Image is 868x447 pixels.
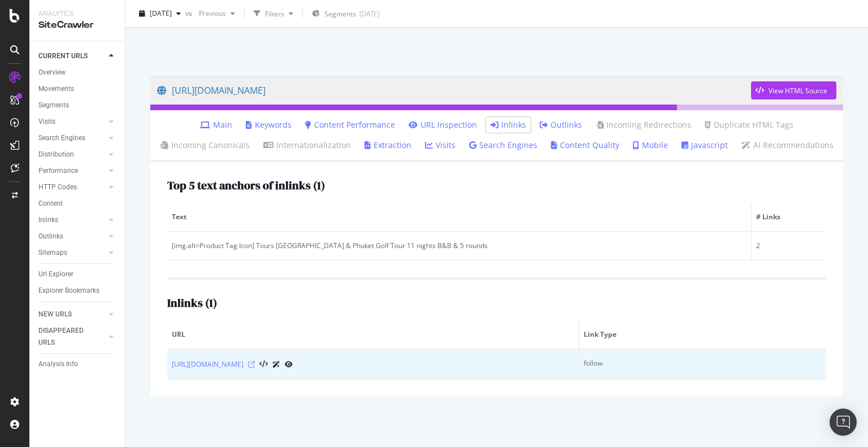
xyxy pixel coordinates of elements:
[248,361,255,368] a: Visit Online Page
[469,140,537,151] a: Search Engines
[38,132,85,144] div: Search Engines
[249,5,298,23] button: Filters
[38,231,106,242] a: Outlinks
[38,9,116,19] div: Analytics
[584,329,819,340] span: Link Type
[38,309,106,320] a: NEW URLS
[38,99,69,111] div: Segments
[305,119,395,131] a: Content Performance
[38,116,106,128] a: Visits
[491,119,526,131] a: Inlinks
[172,329,571,340] span: URL
[38,247,106,259] a: Sitemaps
[751,81,836,99] button: View HTML Source
[38,231,63,242] div: Outlinks
[756,212,819,222] span: # Links
[38,285,99,297] div: Explorer Bookmarks
[38,358,117,370] a: Analysis Info
[682,140,728,151] a: Javascript
[38,67,66,79] div: Overview
[830,409,857,436] div: Open Intercom Messenger
[425,140,455,151] a: Visits
[38,198,63,210] div: Content
[38,247,67,259] div: Sitemaps
[185,8,194,18] span: vs
[38,83,74,95] div: Movements
[38,358,78,370] div: Analysis Info
[705,119,793,131] a: Duplicate HTML Tags
[194,5,240,23] button: Previous
[359,9,380,19] div: [DATE]
[150,8,172,18] span: 2025 Aug. 30th
[38,309,72,320] div: NEW URLS
[157,76,751,105] a: [URL][DOMAIN_NAME]
[38,214,106,226] a: Inlinks
[38,50,106,62] a: CURRENT URLS
[38,50,88,62] div: CURRENT URLS
[246,119,292,131] a: Keywords
[167,297,217,309] h2: Inlinks ( 1 )
[172,212,744,222] span: Text
[741,140,834,151] a: AI Recommendations
[38,149,74,160] div: Distribution
[272,358,280,370] a: AI Url Details
[38,83,117,95] a: Movements
[38,268,117,280] a: Url Explorer
[38,149,106,160] a: Distribution
[38,325,106,349] a: DISAPPEARED URLS
[38,132,106,144] a: Search Engines
[38,19,116,32] div: SiteCrawler
[167,179,325,192] h2: Top 5 text anchors of inlinks ( 1 )
[756,241,822,251] div: 2
[285,358,293,370] a: URL Inspection
[134,5,185,23] button: [DATE]
[38,214,58,226] div: Inlinks
[596,119,691,131] a: Incoming Redirections
[364,140,411,151] a: Extraction
[540,119,582,131] a: Outlinks
[38,99,117,111] a: Segments
[38,67,117,79] a: Overview
[324,9,356,19] span: Segments
[38,116,55,128] div: Visits
[194,8,226,18] span: Previous
[265,8,284,18] div: Filters
[38,285,117,297] a: Explorer Bookmarks
[172,359,244,370] a: [URL][DOMAIN_NAME]
[633,140,668,151] a: Mobile
[38,325,96,349] div: DISAPPEARED URLS
[38,165,78,177] div: Performance
[579,349,826,380] td: follow
[259,361,268,368] button: View HTML Source
[769,86,827,96] div: View HTML Source
[38,181,77,193] div: HTTP Codes
[263,140,351,151] a: Internationalization
[200,119,232,131] a: Main
[172,241,747,251] div: [img.alt=Product Tag Icon] Tours [GEOGRAPHIC_DATA] & Phuket Golf Tour 11 nights B&B & 5 rounds
[551,140,619,151] a: Content Quality
[38,198,117,210] a: Content
[38,181,106,193] a: HTTP Codes
[38,268,73,280] div: Url Explorer
[160,140,250,151] a: Incoming Canonicals
[38,165,106,177] a: Performance
[307,5,384,23] button: Segments[DATE]
[409,119,477,131] a: URL Inspection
